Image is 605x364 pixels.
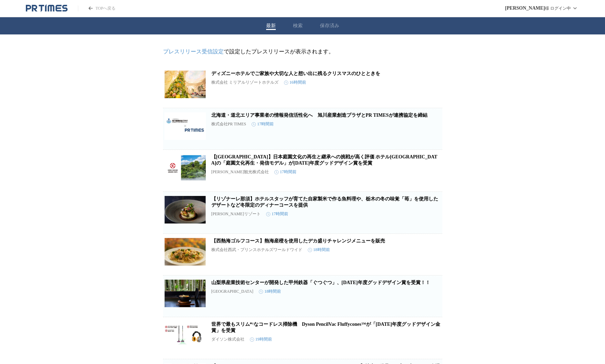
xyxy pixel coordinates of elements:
[211,154,437,166] a: 【[GEOGRAPHIC_DATA]】日本庭園文化の再生と継承への挑戦が高く評価 ホテル[GEOGRAPHIC_DATA]の「庭園文化再生・発信モデル」が[DATE]年度グッドデザイン賞を受賞
[259,289,281,294] time: 18時間前
[211,121,246,127] p: 株式会社PR TIMES
[211,80,279,85] p: 株式会社 ミリアルリゾートホテルズ
[308,247,330,253] time: 18時間前
[211,169,269,175] p: [PERSON_NAME]観光株式会社
[211,336,244,342] p: ダイソン株式会社
[293,23,303,29] button: 検索
[211,238,385,243] a: 【西熱海ゴルフコース】熱海産橙を使用したデカ盛りチャレンジメニューを販売
[211,113,427,118] a: 北海道・道北エリア事業者の情報発信活性化へ 旭川産業創造プラザとPR TIMESが連携協定を締結
[320,23,339,29] button: 保存済み
[163,48,442,55] p: で設定したプレスリリースが表示されます。
[211,280,430,285] a: 山梨県産業技術センターが開発した甲州鉄器「ぐつぐつ」、[DATE]年度グッドデザイン賞を受賞！！
[211,211,261,217] p: [PERSON_NAME]リゾート
[211,247,302,253] p: 株式会社西武・プリンスホテルズワールドワイド
[163,49,224,54] a: プレスリリース受信設定
[164,154,206,181] img: 【ホテル椿山荘東京】日本庭園文化の再生と継承への挑戦が高く評価 ホテル椿山荘東京の「庭園文化再生・発信モデル」が2025年度グッドデザイン賞を受賞
[266,23,276,29] button: 最新
[266,211,288,217] time: 17時間前
[211,196,438,208] a: 【リゾナーレ那須】ホテルスタッフが育てた自家製米で作る魚料理や、栃木の冬の味覚「苺」を使用したデザートなど冬限定のディナーコースを提供
[505,6,545,11] span: [PERSON_NAME]
[78,6,115,11] a: PR TIMESのトップページはこちら
[252,121,274,127] time: 17時間前
[26,4,68,12] a: PR TIMESのトップページはこちら
[164,112,206,140] img: 北海道・道北エリア事業者の情報発信活性化へ 旭川産業創造プラザとPR TIMESが連携協定を締結
[274,169,296,175] time: 17時間前
[211,322,441,333] a: 世界で最もスリム*¹なコードレス掃除機 Dyson PencilVac Fluffycones™が「[DATE]年度グッドデザイン金賞」を受賞
[211,71,380,76] a: ディズニーホテルでご家族や大切な人と想い出に残るクリスマスのひとときを
[164,196,206,223] img: 【リゾナーレ那須】ホテルスタッフが育てた自家製米で作る魚料理や、栃木の冬の味覚「苺」を使用したデザートなど冬限定のディナーコースを提供
[211,289,253,294] p: [GEOGRAPHIC_DATA]
[164,71,206,98] img: ディズニーホテルでご家族や大切な人と想い出に残るクリスマスのひとときを
[284,80,306,85] time: 16時間前
[250,336,272,342] time: 19時間前
[164,321,206,349] img: 世界で最もスリム*¹なコードレス掃除機 Dyson PencilVac Fluffycones™が「2025年度グッドデザイン金賞」を受賞
[164,280,206,307] img: 山梨県産業技術センターが開発した甲州鉄器「ぐつぐつ」、2025年度グッドデザイン賞を受賞！！
[164,238,206,266] img: 【西熱海ゴルフコース】熱海産橙を使用したデカ盛りチャレンジメニューを販売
